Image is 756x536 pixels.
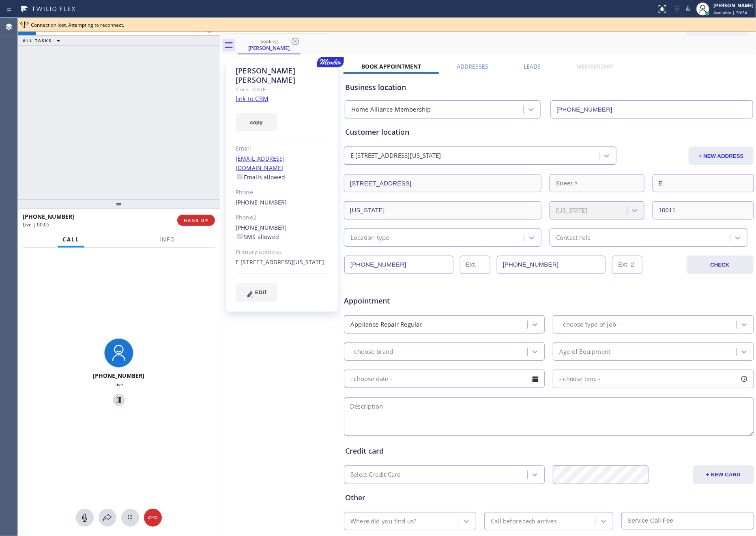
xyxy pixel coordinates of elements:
input: Phone Number 2 [497,256,606,274]
input: Ext. 2 [612,256,642,274]
button: Hang up [144,509,162,527]
div: Select Credit Card [350,470,401,480]
button: + NEW CARD [693,465,754,484]
button: Hold Customer [113,394,125,406]
input: Phone Number [344,256,453,274]
span: HANG UP [184,217,208,223]
span: [PHONE_NUMBER] [93,372,145,379]
label: Membership [577,62,613,70]
div: Credit card [345,446,753,456]
div: - choose brand - [350,347,397,356]
div: E [STREET_ADDRESS][US_STATE] [236,258,329,267]
span: Appointment [344,295,479,306]
div: - choose type of job - [559,320,620,329]
span: Connection lost. Attempting to reconnect. [31,22,124,28]
div: Phone [236,188,329,197]
label: SMS allowed [236,233,279,241]
span: Live [114,381,123,388]
a: [PHONE_NUMBER] [236,224,287,231]
div: Since: [DATE] [236,85,329,94]
input: ZIP [653,201,754,220]
span: Call [62,236,79,243]
div: Where did you find us? [350,517,416,526]
a: link to CRM [236,95,268,103]
div: Location type [350,233,389,242]
label: Addresses [457,62,488,70]
div: Primary address [236,248,329,257]
div: Appliance Repair Regular [350,320,422,329]
button: + NEW ADDRESS [689,146,754,165]
a: [EMAIL_ADDRESS][DOMAIN_NAME] [236,155,285,172]
input: Emails allowed [237,174,243,179]
div: Age of Equipment [559,347,610,356]
button: Mute [683,3,694,15]
button: Open dialpad [121,509,139,527]
span: - choose time - [559,375,601,383]
div: Customer location [345,127,753,138]
div: [PERSON_NAME] [238,44,300,52]
div: [PERSON_NAME] [PERSON_NAME] [236,66,329,85]
input: Phone Number [550,100,753,118]
input: Ext. [460,256,490,274]
input: SMS allowed [237,234,243,239]
div: Contact role [556,233,591,242]
div: [PERSON_NAME] [713,2,754,9]
label: Book Appointment [361,62,421,70]
span: EDIT [255,289,267,295]
button: HANG UP [177,215,215,226]
input: Address [344,174,541,192]
input: Service Call Fee [621,512,754,530]
div: Business location [345,82,753,93]
div: Other [345,492,753,503]
input: City [344,201,541,220]
input: Street # [550,174,644,192]
button: Info [155,232,180,248]
button: Call [58,232,84,248]
div: Phone2 [236,213,329,222]
div: Call before tech arrives [491,517,557,526]
span: Info [159,236,175,243]
span: Live | 00:05 [23,221,49,228]
button: ALL TASKS [18,36,68,45]
input: Apt. # [653,174,754,192]
span: ALL TASKS [23,38,52,43]
input: - choose date - [344,370,545,388]
span: [PHONE_NUMBER] [23,213,74,220]
label: Emails allowed [236,173,286,181]
button: EDIT [236,283,277,302]
div: Amanda Pollack [238,36,300,54]
span: Available | 30:34 [713,10,747,15]
div: E [STREET_ADDRESS][US_STATE] [350,151,441,161]
button: CHECK [687,256,754,274]
label: Leads [524,62,541,70]
div: booking [238,38,300,44]
button: Mute [76,509,94,527]
button: copy [236,113,277,131]
a: [PHONE_NUMBER] [236,198,287,206]
div: Home Alliance Membership [351,105,431,114]
button: Open directory [99,509,116,527]
div: Email [236,144,329,153]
